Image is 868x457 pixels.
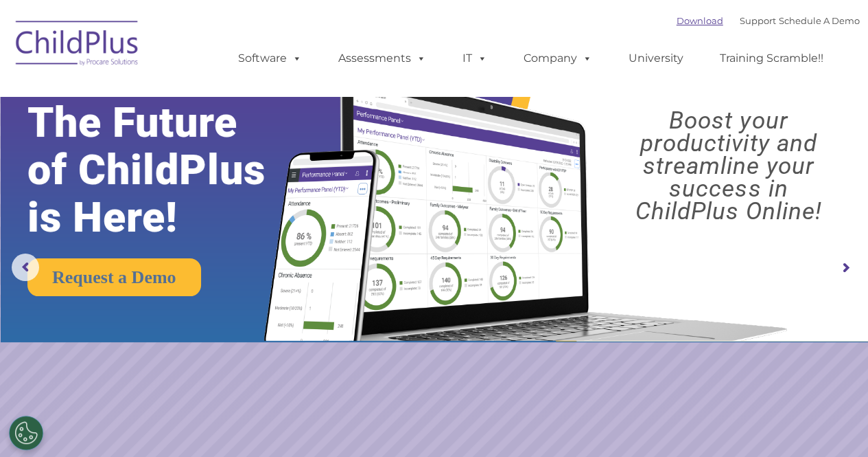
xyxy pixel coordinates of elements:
a: Company [510,45,606,72]
a: IT [449,45,501,72]
font: | [677,15,860,26]
a: Software [224,45,316,72]
a: Support [740,15,776,26]
a: Schedule A Demo [779,15,860,26]
span: Last name [191,91,233,101]
a: Request a Demo [27,258,201,296]
a: Training Scramble!! [706,45,837,72]
span: Phone number [191,147,249,157]
button: Cookies Settings [9,416,43,450]
a: Download [677,15,723,26]
rs-layer: Boost your productivity and streamline your success in ChildPlus Online! [600,109,857,223]
rs-layer: The Future of ChildPlus is Here! [27,99,305,241]
a: Assessments [325,45,440,72]
img: ChildPlus by Procare Solutions [9,11,146,80]
a: University [615,45,697,72]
